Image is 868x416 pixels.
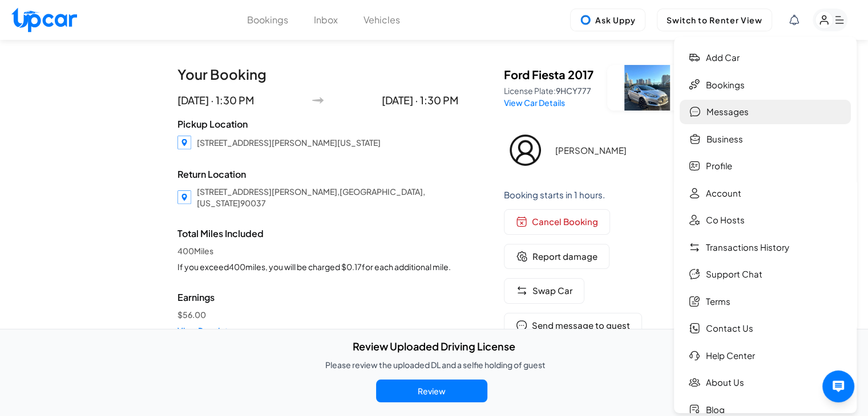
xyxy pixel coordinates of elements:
span: Total Miles Included [177,227,458,240]
span: Earnings [177,291,458,304]
img: Chat Support [689,268,700,280]
img: Upcar Logo [11,7,77,32]
div: View Notifications [789,15,799,25]
a: Help Center [680,344,851,368]
a: View Car Details [504,97,565,108]
span: 9HCY777 [556,85,591,96]
a: Contact Us [680,316,851,341]
img: Ford Fiesta 2017 [607,65,687,111]
span: Cancel Booking [532,215,598,229]
img: Transaction History [689,242,700,253]
a: Account [680,181,851,206]
div: [STREET_ADDRESS][PERSON_NAME], [GEOGRAPHIC_DATA] , [US_STATE] 90037 [197,186,458,209]
button: Inbox [314,13,338,27]
img: Add car [689,52,700,63]
p: [DATE] · 1:30 PM [177,92,254,108]
p: Review Uploaded Driving License [353,338,515,354]
p: Please review the uploaded DL and a selfie holding of guest [325,359,546,370]
div: [STREET_ADDRESS][PERSON_NAME][US_STATE] [197,137,381,148]
a: View Receipt [177,325,458,336]
button: ratingReport damage [504,244,609,270]
img: Brian Musgrave Profile [504,129,547,172]
div: If you exceed 400 miles, you will be charged $ 0.17 for each additional mile. [177,261,458,272]
button: Send message to guest [504,313,642,338]
img: Uppy [580,14,591,26]
img: About Us [689,377,700,388]
img: Terms [689,296,700,307]
h1: Your Booking [177,65,458,83]
img: cancel booking [516,216,527,227]
p: License Plate: [504,85,594,96]
button: Ask Uppy [570,9,645,31]
div: $ 56.00 [177,309,458,320]
a: Support Chat [680,262,851,287]
img: Profile [689,160,700,172]
img: Contact Us [689,323,700,334]
img: swap car [516,285,528,296]
span: Return Location [177,168,458,181]
a: Terms [680,289,851,314]
img: Arrow Icon [312,95,324,106]
img: Buisness [689,133,701,145]
h3: Ford Fiesta 2017 [504,67,594,83]
p: [DATE] · 1:30 PM [382,92,458,108]
img: Messages [689,106,701,117]
a: Add car [680,46,851,70]
img: CoHost [689,214,700,226]
img: Blog [689,404,700,415]
img: Account [689,187,700,199]
img: Location Icon [177,190,191,204]
span: Report damage [532,250,597,263]
span: Pickup Location [177,117,458,131]
button: Open Host AI Assistant [822,370,854,402]
button: Review [376,380,487,402]
img: Location Icon [177,136,191,149]
span: Swap Car [532,284,572,297]
button: Bookings [247,13,288,27]
button: swap carSwap Car [504,278,584,304]
img: Help Center [689,350,700,361]
h6: Booking starts in 1 hours. [504,190,691,200]
a: Business [680,127,851,152]
span: 400 Miles [177,245,458,256]
button: Switch to Renter View [657,9,772,31]
a: Transactions History [680,235,851,260]
button: Vehicles [364,13,400,27]
button: cancel bookingCancel Booking [504,209,610,235]
a: Co Hosts [680,208,851,233]
a: Messages [680,100,851,124]
img: rating [516,251,528,262]
a: Bookings [680,73,851,97]
a: About Us [680,370,851,395]
a: Profile [680,154,851,178]
h3: [PERSON_NAME] [555,145,687,156]
img: Bookings [689,79,700,91]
